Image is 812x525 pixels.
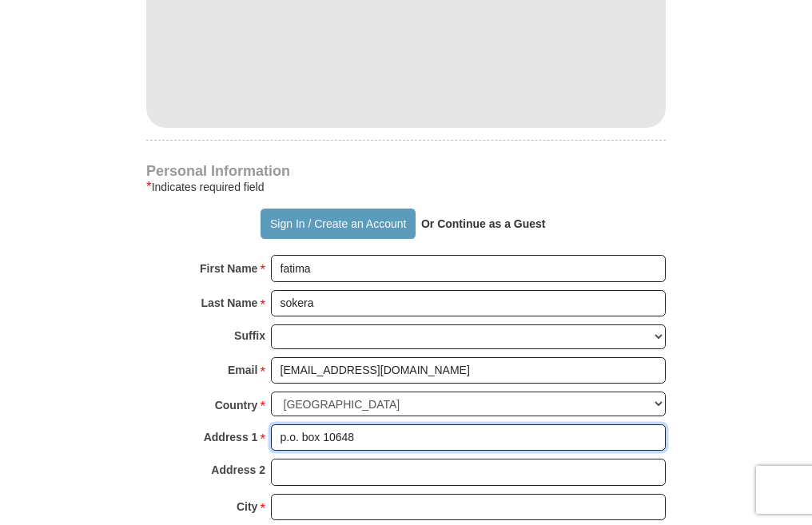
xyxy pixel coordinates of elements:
button: Sign In / Create an Account [261,209,415,239]
strong: Last Name [201,292,258,314]
strong: First Name [200,257,257,280]
h4: Personal Information [146,165,666,177]
strong: Suffix [234,324,265,347]
strong: City [237,495,257,518]
strong: Address 1 [204,426,258,448]
strong: Address 2 [211,459,265,481]
div: Indicates required field [146,177,666,197]
strong: Email [228,359,257,381]
strong: Or Continue as a Guest [421,217,546,230]
strong: Country [215,394,258,416]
